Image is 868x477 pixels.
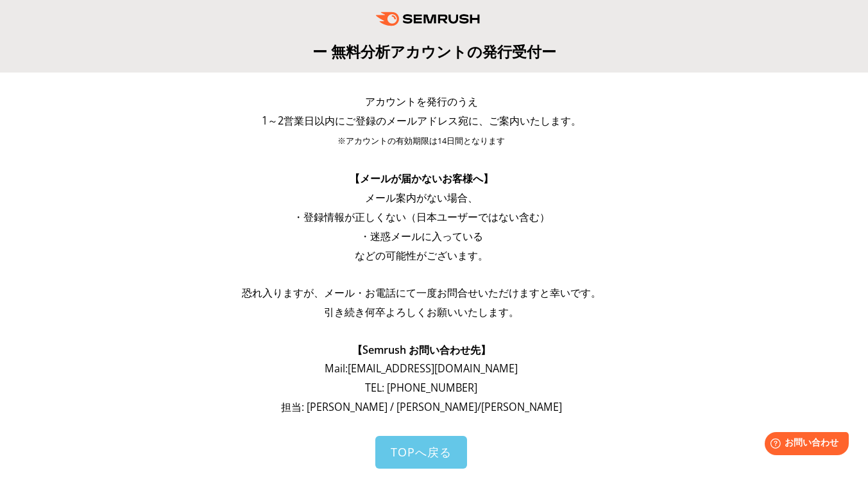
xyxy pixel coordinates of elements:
span: メール案内がない場合、 [365,191,478,205]
span: 恐れ入りますが、メール・お電話にて一度お問合せいただけますと幸いです。 [242,286,601,300]
iframe: Help widget launcher [754,427,854,463]
span: TOPへ戻る [391,444,452,460]
span: アカウントを発行のうえ [365,94,478,108]
span: などの可能性がございます。 [355,248,488,263]
span: ー 無料分析アカウントの発行受付ー [312,41,556,62]
span: 引き続き何卒よろしくお願いいたします。 [324,305,519,319]
span: 【メールが届かないお客様へ】 [350,171,493,186]
span: ・迷惑メールに入っている [360,229,483,243]
span: ・登録情報が正しくない（日本ユーザーではない含む） [293,210,550,224]
span: 担当: [PERSON_NAME] / [PERSON_NAME]/[PERSON_NAME] [281,400,562,414]
span: Mail: [EMAIL_ADDRESS][DOMAIN_NAME] [325,361,518,376]
span: TEL: [PHONE_NUMBER] [365,381,477,395]
a: TOPへ戻る [375,436,467,469]
span: 【Semrush お問い合わせ先】 [352,343,491,357]
span: ※アカウントの有効期限は14日間となります [337,135,505,146]
span: 1～2営業日以内にご登録のメールアドレス宛に、ご案内いたします。 [262,114,581,128]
